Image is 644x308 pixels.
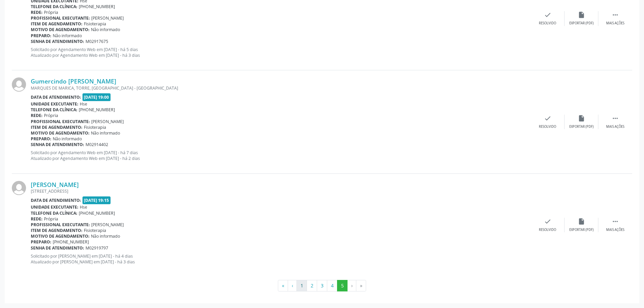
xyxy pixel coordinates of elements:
i: check [544,11,551,19]
b: Data de atendimento: [31,94,81,100]
b: Unidade executante: [31,101,78,107]
span: Hse [80,101,87,107]
div: Mais ações [606,228,624,232]
span: Hse [80,204,87,210]
span: [DATE] 19:00 [82,93,111,101]
button: Go to previous page [288,280,297,291]
button: Go to first page [278,280,288,291]
span: [DATE] 19:15 [82,196,111,204]
span: M02914402 [86,142,108,147]
div: Exportar (PDF) [569,21,594,26]
div: MARQUES DE MARICA, TORRE, [GEOGRAPHIC_DATA] - [GEOGRAPHIC_DATA] [31,85,531,91]
span: Fisioterapia [84,124,106,130]
div: Resolvido [539,124,556,129]
span: [PHONE_NUMBER] [79,107,115,113]
span: Não informado [53,33,82,39]
button: Go to page 3 [317,280,327,291]
b: Preparo: [31,33,51,39]
i: insert_drive_file [578,115,585,122]
b: Preparo: [31,239,51,245]
span: Própria [44,113,58,118]
p: Solicitado por Agendamento Web em [DATE] - há 5 dias Atualizado por Agendamento Web em [DATE] - h... [31,47,531,58]
b: Item de agendamento: [31,21,82,27]
span: M02919797 [86,245,108,251]
b: Unidade executante: [31,204,78,210]
div: Mais ações [606,124,624,129]
div: Resolvido [539,228,556,232]
b: Preparo: [31,136,51,142]
i:  [612,11,619,19]
button: Go to page 5 [337,280,348,291]
b: Telefone da clínica: [31,107,77,113]
p: Solicitado por Agendamento Web em [DATE] - há 7 dias Atualizado por Agendamento Web em [DATE] - h... [31,150,531,161]
button: Go to page 4 [327,280,337,291]
button: Go to page 1 [296,280,307,291]
span: Fisioterapia [84,21,106,27]
span: M02917675 [86,39,108,44]
b: Senha de atendimento: [31,39,84,44]
div: Exportar (PDF) [569,228,594,232]
b: Motivo de agendamento: [31,233,90,239]
b: Profissional executante: [31,119,90,124]
b: Rede: [31,9,43,15]
img: img [12,181,26,195]
b: Telefone da clínica: [31,4,77,9]
i: check [544,218,551,225]
div: [STREET_ADDRESS] [31,188,531,194]
span: Própria [44,216,58,222]
i: insert_drive_file [578,11,585,19]
a: [PERSON_NAME] [31,181,79,188]
span: [PHONE_NUMBER] [79,4,115,9]
span: Não informado [53,136,82,142]
span: Própria [44,9,58,15]
b: Telefone da clínica: [31,210,77,216]
b: Motivo de agendamento: [31,27,90,32]
b: Rede: [31,113,43,118]
div: Resolvido [539,21,556,26]
b: Senha de atendimento: [31,245,84,251]
a: Gumercindo [PERSON_NAME] [31,77,116,85]
i: insert_drive_file [578,218,585,225]
span: [PERSON_NAME] [91,119,124,124]
span: [PHONE_NUMBER] [79,210,115,216]
span: [PERSON_NAME] [91,15,124,21]
b: Item de agendamento: [31,228,82,233]
button: Go to page 2 [307,280,317,291]
ul: Pagination [12,280,632,291]
span: [PHONE_NUMBER] [53,239,89,245]
div: Mais ações [606,21,624,26]
b: Rede: [31,216,43,222]
b: Motivo de agendamento: [31,130,90,136]
i:  [612,115,619,122]
i: check [544,115,551,122]
img: img [12,77,26,92]
span: Não informado [91,130,120,136]
span: Não informado [91,233,120,239]
b: Item de agendamento: [31,124,82,130]
p: Solicitado por [PERSON_NAME] em [DATE] - há 4 dias Atualizado por [PERSON_NAME] em [DATE] - há 3 ... [31,253,531,265]
span: Não informado [91,27,120,32]
b: Profissional executante: [31,222,90,228]
div: Exportar (PDF) [569,124,594,129]
b: Data de atendimento: [31,197,81,203]
i:  [612,218,619,225]
b: Profissional executante: [31,15,90,21]
span: [PERSON_NAME] [91,222,124,228]
span: Fisioterapia [84,228,106,233]
b: Senha de atendimento: [31,142,84,147]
